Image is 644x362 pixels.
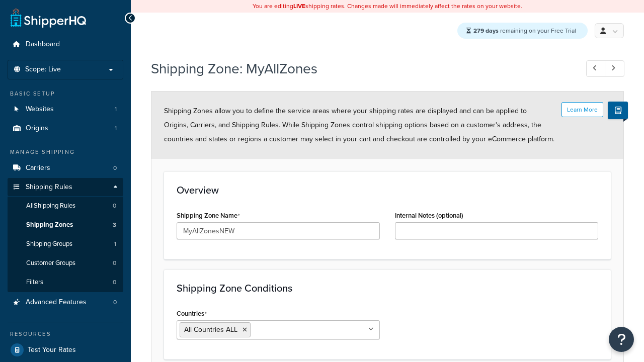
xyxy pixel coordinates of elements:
[26,298,87,307] span: Advanced Features
[8,159,123,177] a: Carriers0
[8,119,123,138] a: Origins1
[177,283,598,294] h3: Shipping Zone Conditions
[8,293,123,312] a: Advanced Features0
[8,293,123,312] li: Advanced Features
[26,105,54,114] span: Websites
[605,60,624,77] a: Next Record
[26,40,60,49] span: Dashboard
[113,259,116,267] span: 0
[164,106,554,144] span: Shipping Zones allow you to define the service areas where your shipping rates are displayed and ...
[8,197,123,215] a: AllShipping Rules0
[8,119,123,138] li: Origins
[115,105,117,114] span: 1
[151,59,568,78] h1: Shipping Zone: MyAllZones
[8,273,123,292] a: Filters0
[8,159,123,177] li: Carriers
[8,148,123,156] div: Manage Shipping
[8,254,123,273] a: Customer Groups0
[26,183,72,192] span: Shipping Rules
[8,235,123,253] li: Shipping Groups
[8,341,123,359] a: Test Your Rates
[561,102,603,117] button: Learn More
[395,212,463,219] label: Internal Notes (optional)
[26,221,73,229] span: Shipping Zones
[8,273,123,292] li: Filters
[8,89,123,98] div: Basic Setup
[113,221,116,229] span: 3
[113,298,117,307] span: 0
[25,65,61,74] span: Scope: Live
[609,327,634,352] button: Open Resource Center
[177,185,598,196] h3: Overview
[8,330,123,338] div: Resources
[293,2,305,11] b: LIVE
[8,216,123,234] a: Shipping Zones3
[608,102,628,119] button: Show Help Docs
[115,124,117,133] span: 1
[26,240,72,248] span: Shipping Groups
[177,212,240,220] label: Shipping Zone Name
[8,216,123,234] li: Shipping Zones
[26,259,75,267] span: Customer Groups
[184,324,237,335] span: All Countries ALL
[586,60,606,77] a: Previous Record
[114,240,116,248] span: 1
[113,202,116,210] span: 0
[113,164,117,172] span: 0
[8,235,123,253] a: Shipping Groups1
[8,178,123,293] li: Shipping Rules
[8,254,123,273] li: Customer Groups
[26,278,43,287] span: Filters
[8,100,123,119] a: Websites1
[8,35,123,54] a: Dashboard
[26,202,75,210] span: All Shipping Rules
[28,346,76,354] span: Test Your Rates
[8,178,123,197] a: Shipping Rules
[8,100,123,119] li: Websites
[473,26,499,35] strong: 279 days
[26,164,50,172] span: Carriers
[113,278,116,287] span: 0
[473,26,576,35] span: remaining on your Free Trial
[177,310,207,318] label: Countries
[26,124,48,133] span: Origins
